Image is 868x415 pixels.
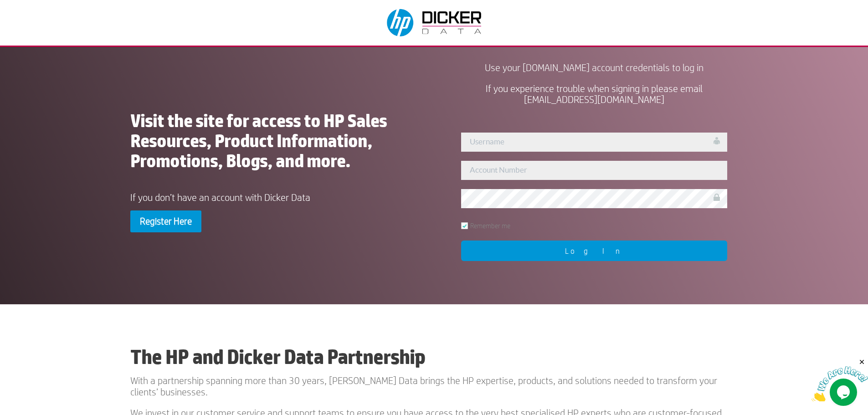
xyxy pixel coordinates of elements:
[485,62,704,73] span: Use your [DOMAIN_NAME] account credentials to log in
[381,5,489,41] img: Dicker Data & HP
[461,161,727,180] input: Account Number
[130,210,201,232] a: Register Here
[130,345,425,369] b: The HP and Dicker Data Partnership
[130,192,310,203] span: If you don’t have an account with Dicker Data
[461,222,510,229] label: Remember me
[812,358,868,401] iframe: chat widget
[461,133,727,152] input: Username
[130,375,738,407] p: With a partnership spanning more than 30 years, [PERSON_NAME] Data brings the HP expertise, produ...
[461,241,727,261] input: Log In
[486,83,703,105] span: If you experience trouble when signing in please email [EMAIL_ADDRESS][DOMAIN_NAME]
[130,111,417,175] h1: Visit the site for access to HP Sales Resources, Product Information, Promotions, Blogs, and more.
